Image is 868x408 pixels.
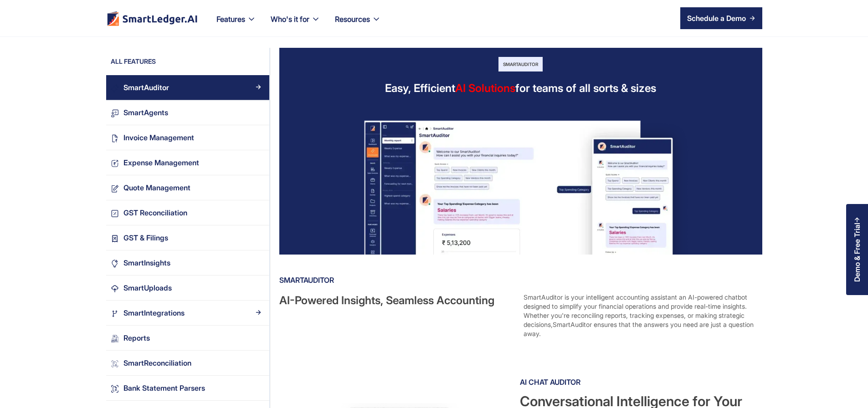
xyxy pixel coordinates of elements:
a: SmartReconciliationArrow Right Blue [106,351,269,376]
img: Arrow Right Blue [256,159,261,165]
a: GST ReconciliationArrow Right Blue [106,200,269,225]
a: home [106,11,198,26]
div: Bank Statement Parsers [123,382,205,394]
div: SmartIntegrations [123,307,185,319]
a: Invoice ManagementArrow Right Blue [106,125,269,150]
img: Arrow Right Blue [256,209,261,215]
a: SmartAuditorArrow Right Blue [106,75,269,100]
div: Invoice Management [123,132,194,144]
img: Arrow Right Blue [256,385,261,390]
a: SmartIntegrationsArrow Right Blue [106,301,269,326]
div: Features [209,13,263,36]
a: GST & FilingsArrow Right Blue [106,225,269,250]
div: ALL FEATURES [106,57,269,71]
a: Bank Statement ParsersArrow Right Blue [106,376,269,401]
div: SmartUploads [123,282,172,294]
span: AI Solutions [455,82,515,95]
div: GST Reconciliation [123,207,187,219]
a: SmartUploadsArrow Right Blue [106,275,269,301]
a: Expense ManagementArrow Right Blue [106,150,269,175]
div: SmartAuditor [279,273,760,287]
img: Arrow Right Blue [256,109,261,115]
a: Quote ManagementArrow Right Blue [106,175,269,200]
img: Arrow Right Blue [256,84,261,90]
div: Expense Management [123,157,199,169]
div: Demo & Free Trial [853,223,861,282]
div: Resources [335,13,370,25]
div: Schedule a Demo [687,13,746,24]
div: GST & Filings [123,232,168,244]
img: Arrow Right Blue [256,260,261,265]
div: SmartAuditor is your intelligent accounting assistant an AI-powered chatbot designed to simplify ... [524,293,760,338]
div: SmartReconciliation [123,357,191,369]
img: Arrow Right Blue [256,360,261,365]
img: Arrow Right Blue [256,285,261,290]
div: Easy, Efficient for teams of all sorts & sizes [385,81,656,96]
div: SmartAgents [123,107,168,119]
img: arrow right icon [750,15,755,21]
div: AI-Powered Insights, Seamless Accounting [279,293,516,338]
div: SmartInsights [123,257,170,269]
a: ReportsArrow Right Blue [106,326,269,351]
a: SmartInsightsArrow Right Blue [106,250,269,275]
div: Who's it for [271,13,309,25]
img: Arrow Right Blue [256,335,261,340]
div: Who's it for [263,13,328,36]
div: SmartAuditor [123,82,169,94]
img: Arrow Right Blue [256,184,261,190]
div: Quote Management [123,182,190,194]
div: SmartAuditor [498,57,543,71]
div: Reports [123,332,150,344]
div: AI Chat Auditor [520,375,760,389]
img: Arrow Right Blue [256,134,261,140]
a: Schedule a Demo [680,7,762,29]
div: Resources [328,13,388,36]
a: SmartAgentsArrow Right Blue [106,100,269,125]
div: Features [216,13,245,25]
img: footer logo [106,11,198,26]
img: Arrow Right Blue [256,235,261,240]
img: Arrow Right Blue [256,310,261,315]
